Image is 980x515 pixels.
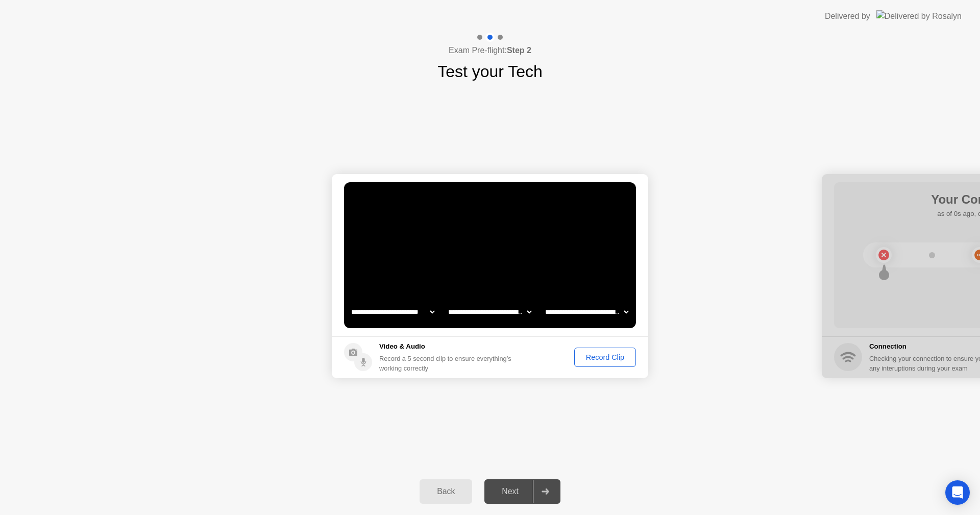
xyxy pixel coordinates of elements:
h4: Exam Pre-flight: [449,44,531,57]
button: Record Clip [574,348,636,367]
b: Step 2 [507,46,531,55]
div: Next [487,487,533,496]
h1: Test your Tech [437,59,543,84]
div: Record Clip [578,353,632,361]
select: Available speakers [446,302,533,322]
img: Delivered by Rosalyn [876,10,962,22]
div: Record a 5 second clip to ensure everything’s working correctly [379,354,516,373]
div: Delivered by [825,10,870,22]
button: Next [484,479,560,504]
h5: Video & Audio [379,341,516,352]
div: Open Intercom Messenger [945,480,970,505]
select: Available microphones [543,302,630,322]
select: Available cameras [349,302,436,322]
div: Back [423,487,469,496]
button: Back [420,479,472,504]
